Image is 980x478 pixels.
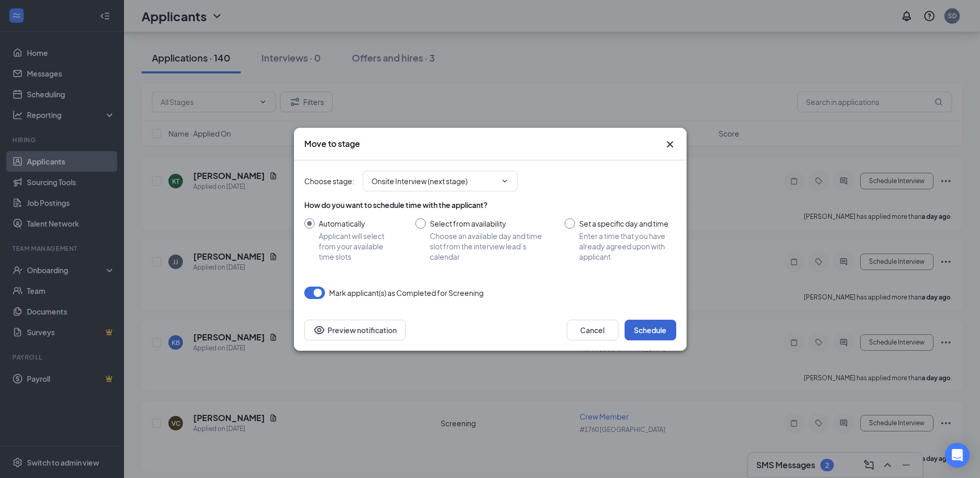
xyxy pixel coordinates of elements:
span: Mark applicant(s) as Completed for Screening [329,287,484,299]
button: Close [664,138,676,151]
button: Preview notificationEye [304,320,406,340]
div: How do you want to schedule time with the applicant? [304,200,676,210]
button: Cancel [567,320,618,340]
h3: Move to stage [304,138,360,150]
svg: ChevronDown [501,177,509,185]
svg: Cross [664,138,676,151]
svg: Eye [313,324,325,336]
div: Open Intercom Messenger [945,443,970,468]
button: Schedule [625,320,676,340]
span: Choose stage : [304,175,354,187]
